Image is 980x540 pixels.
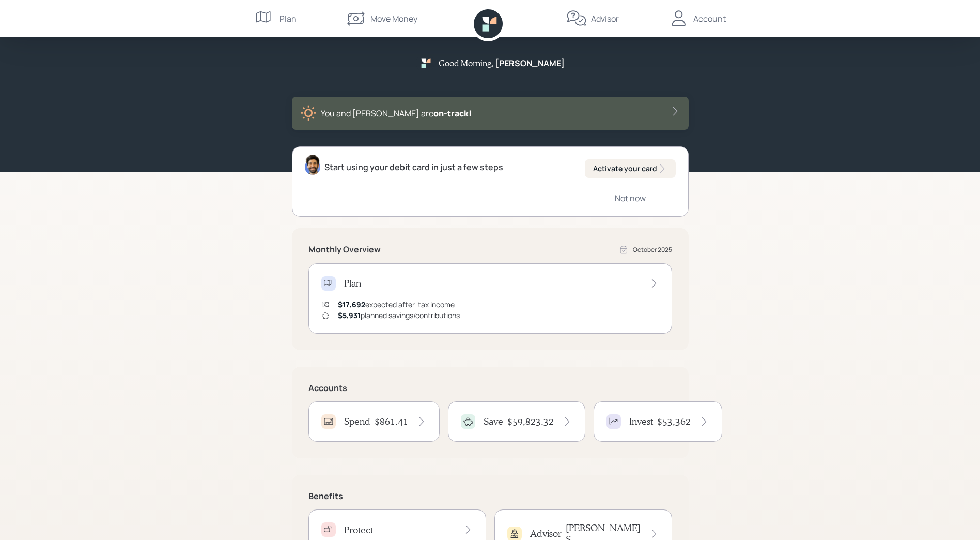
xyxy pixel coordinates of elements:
div: You and [PERSON_NAME] are [321,107,472,119]
span: on‑track! [433,108,472,119]
img: eric-schwartz-headshot.png [305,154,320,175]
h4: Spend [344,416,370,427]
h4: $53,362 [657,416,691,427]
img: sunny-XHVQM73Q.digested.png [300,105,317,122]
div: planned savings/contributions [338,310,460,321]
div: Advisor [591,12,619,25]
h4: Protect [344,524,373,536]
h4: Advisor [530,528,562,539]
h4: Plan [344,278,361,289]
div: October 2025 [633,245,672,254]
h5: Good Morning , [439,58,493,68]
h5: [PERSON_NAME] [495,58,565,68]
span: $5,931 [338,310,361,320]
h4: Save [484,416,503,427]
h4: $861.41 [375,416,408,427]
h5: Accounts [308,383,672,393]
h4: $59,823.32 [507,416,554,427]
div: Account [693,12,726,25]
div: Plan [279,12,297,25]
button: Activate your card [585,159,676,178]
h4: Invest [629,416,653,427]
div: expected after-tax income [338,299,455,310]
div: Move Money [370,12,417,25]
div: Not now [615,192,646,204]
div: Activate your card [593,163,667,174]
h5: Monthly Overview [308,245,381,254]
div: Start using your debit card in just a few steps [324,161,503,173]
h5: Benefits [308,491,672,501]
span: $17,692 [338,299,365,309]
